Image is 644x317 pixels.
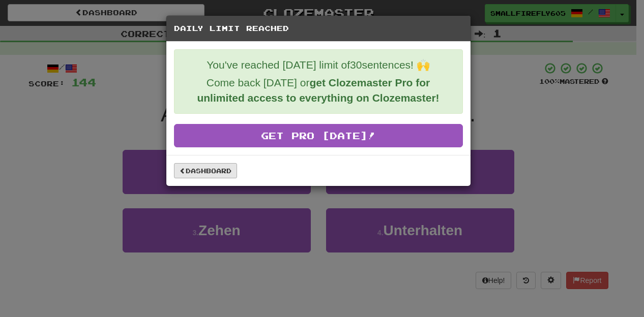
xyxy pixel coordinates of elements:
[174,23,463,34] h5: Daily Limit Reached
[182,57,455,73] p: You've reached [DATE] limit of 30 sentences! 🙌
[174,163,237,178] a: Dashboard
[197,77,439,104] strong: get Clozemaster Pro for unlimited access to everything on Clozemaster!
[174,124,463,147] a: Get Pro [DATE]!
[182,75,455,106] p: Come back [DATE] or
